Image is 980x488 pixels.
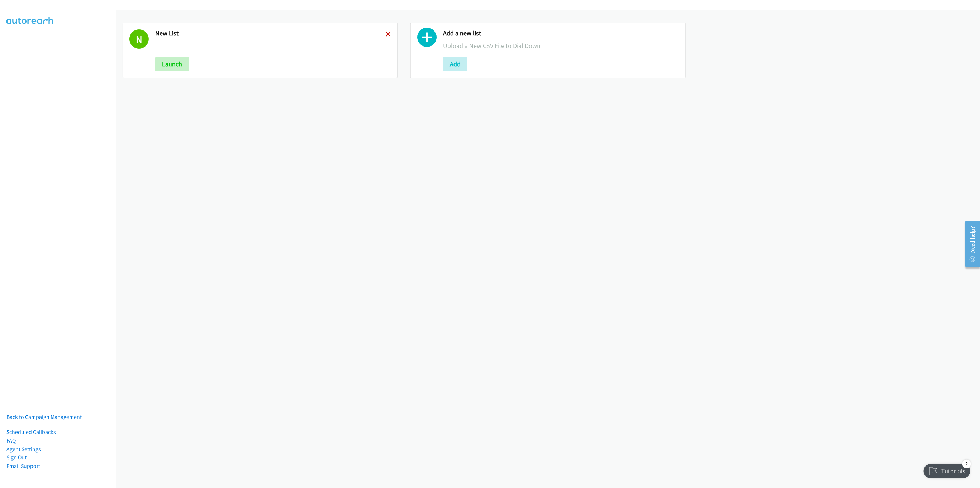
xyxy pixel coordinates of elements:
[443,41,679,50] p: Upload a New CSV File to Dial Down
[919,457,975,483] iframe: Checklist
[6,454,27,461] a: Sign Out
[6,414,82,420] a: Back to Campaign Management
[155,29,386,38] h2: New List
[443,29,679,38] h2: Add a new list
[443,57,467,71] button: Add
[6,429,56,435] a: Scheduled Callbacks
[6,446,41,453] a: Agent Settings
[6,437,16,444] a: FAQ
[155,57,189,71] button: Launch
[129,29,149,49] h1: N
[6,463,40,469] a: Email Support
[960,216,980,272] iframe: Resource Center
